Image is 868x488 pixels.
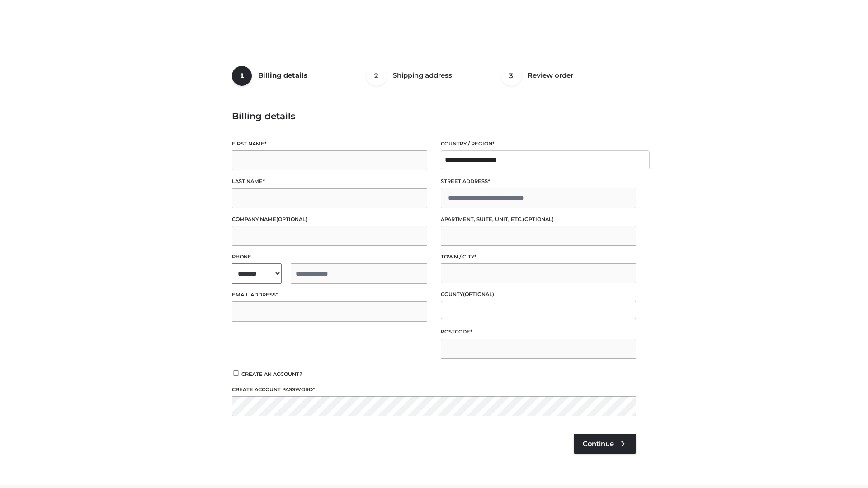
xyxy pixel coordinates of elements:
label: Last name [232,177,427,186]
span: Billing details [258,71,307,80]
label: Postcode [441,328,636,336]
span: Review order [528,71,573,80]
label: Company name [232,215,427,224]
span: (optional) [463,291,494,297]
label: Street address [441,177,636,186]
h3: Billing details [232,111,636,122]
span: 1 [232,66,252,86]
input: Create an account? [232,370,240,376]
span: 2 [367,66,387,86]
label: First name [232,140,427,148]
span: (optional) [276,216,307,222]
a: Continue [574,434,636,454]
label: Email address [232,291,427,299]
span: Create an account? [241,371,302,377]
span: Shipping address [393,71,452,80]
label: Apartment, suite, unit, etc. [441,215,636,224]
label: Town / City [441,253,636,261]
label: Country / Region [441,140,636,148]
label: Create account password [232,385,636,394]
label: County [441,290,636,299]
label: Phone [232,253,427,261]
span: 3 [501,66,521,86]
span: Continue [583,440,614,448]
span: (optional) [523,216,554,222]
